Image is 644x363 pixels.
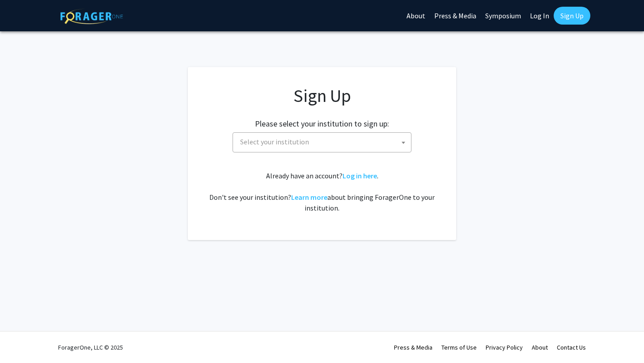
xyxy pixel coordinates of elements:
[532,343,548,351] a: About
[237,133,411,151] span: Select your institution
[233,132,411,152] span: Select your institution
[554,7,590,25] a: Sign Up
[240,137,309,146] span: Select your institution
[60,8,123,24] img: ForagerOne Logo
[291,193,327,202] a: Learn more about bringing ForagerOne to your institution
[255,119,389,129] h2: Please select your institution to sign up:
[206,170,438,213] div: Already have an account? . Don't see your institution? about bringing ForagerOne to your institut...
[343,171,377,180] a: Log in here
[441,343,477,351] a: Terms of Use
[58,332,123,363] div: ForagerOne, LLC © 2025
[394,343,432,351] a: Press & Media
[206,85,438,106] h1: Sign Up
[486,343,523,351] a: Privacy Policy
[557,343,586,351] a: Contact Us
